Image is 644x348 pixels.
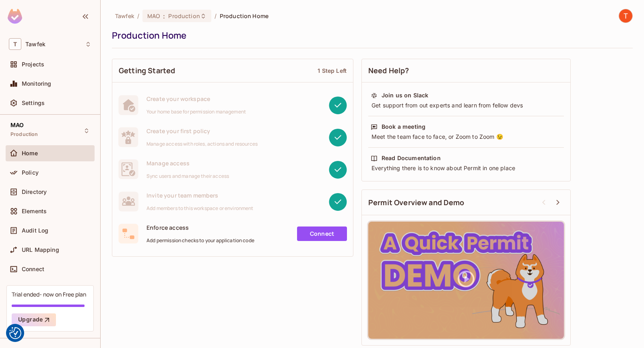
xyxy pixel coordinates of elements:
[147,12,160,20] span: MAO
[115,12,134,20] span: the active workspace
[168,12,200,20] span: Production
[22,100,45,106] span: Settings
[147,224,254,231] span: Enforce access
[12,313,56,326] button: Upgrade
[12,290,86,298] div: Trial ended- now on Free plan
[22,61,44,68] span: Projects
[382,154,441,162] div: Read Documentation
[147,109,246,115] span: Your home base for permission management
[382,123,425,131] div: Book a meeting
[22,227,48,234] span: Audit Log
[10,131,38,138] span: Production
[147,173,229,179] span: Sync users and manage their access
[22,189,47,195] span: Directory
[119,66,175,76] span: Getting Started
[22,208,47,214] span: Elements
[382,91,428,99] div: Join us on Slack
[9,327,21,339] button: Consent Preferences
[147,192,254,199] span: Invite your team members
[318,67,347,74] div: 1 Step Left
[619,9,632,23] img: Tawfek Daghistani
[371,133,561,141] div: Meet the team face to face, or Zoom to Zoom 😉
[147,205,254,212] span: Add members to this workspace or environment
[368,66,409,76] span: Need Help?
[22,169,39,176] span: Policy
[147,159,229,167] span: Manage access
[147,237,254,244] span: Add permission checks to your application code
[25,41,45,47] span: Workspace: Tawfek
[147,141,258,147] span: Manage access with roles, actions and resources
[137,12,139,20] li: /
[163,13,165,19] span: :
[215,12,217,20] li: /
[22,247,59,253] span: URL Mapping
[147,95,246,103] span: Create your workspace
[297,227,347,241] a: Connect
[22,80,52,87] span: Monitoring
[371,101,561,109] div: Get support from out experts and learn from fellow devs
[371,164,561,172] div: Everything there is to know about Permit in one place
[22,266,44,272] span: Connect
[10,122,24,128] span: MAO
[368,198,464,208] span: Permit Overview and Demo
[9,327,21,339] img: Revisit consent button
[147,127,258,135] span: Create your first policy
[9,38,21,50] span: T
[8,9,22,24] img: SReyMgAAAABJRU5ErkJggg==
[112,29,629,41] div: Production Home
[220,12,268,20] span: Production Home
[22,150,38,156] span: Home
